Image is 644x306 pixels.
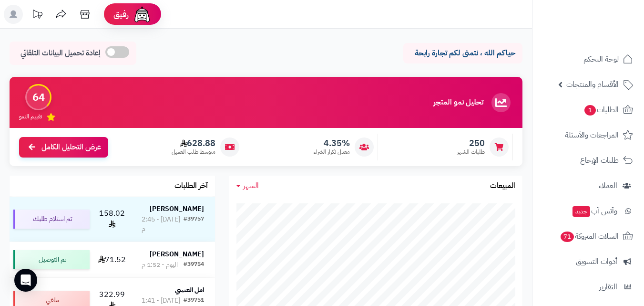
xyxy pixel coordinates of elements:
[490,182,515,190] h3: المبيعات
[580,154,619,167] span: طلبات الإرجاع
[314,138,350,148] span: 4.35%
[579,24,635,44] img: logo-2.png
[538,200,638,222] a: وآتس آبجديد
[572,206,590,217] span: جديد
[538,174,638,197] a: العملاء
[19,137,108,158] a: عرض التحليل الكامل
[457,148,485,156] span: طلبات الشهر
[175,285,204,295] strong: امل العتيبي
[538,225,638,248] a: السلات المتروكة71
[584,105,596,116] span: 1
[172,138,215,148] span: 628.88
[457,138,485,148] span: 250
[13,250,90,269] div: تم التوصيل
[150,249,204,259] strong: [PERSON_NAME]
[20,48,101,59] span: إعادة تحميل البيانات التلقائي
[538,250,638,273] a: أدوات التسويق
[410,48,515,59] p: حياكم الله ، نتمنى لكم تجارة رابحة
[538,98,638,121] a: الطلبات1
[150,204,204,214] strong: [PERSON_NAME]
[565,128,619,142] span: المراجعات والأسئلة
[184,215,204,234] div: #39757
[243,180,259,191] span: الشهر
[142,215,184,234] div: [DATE] - 2:45 م
[41,142,101,153] span: عرض التحليل الكامل
[560,230,619,243] span: السلات المتروكة
[433,98,483,107] h3: تحليل نمو المتجر
[142,260,178,270] div: اليوم - 1:52 م
[113,9,129,20] span: رفيق
[576,255,617,268] span: أدوات التسويق
[538,48,638,71] a: لوحة التحكم
[236,180,259,191] a: الشهر
[14,269,37,292] div: Open Intercom Messenger
[538,149,638,172] a: طلبات الإرجاع
[93,197,131,242] td: 158.02
[13,210,90,229] div: تم استلام طلبك
[583,103,619,116] span: الطلبات
[25,5,49,26] a: تحديثات المنصة
[133,5,152,24] img: ai-face.png
[93,242,131,277] td: 71.52
[566,78,619,91] span: الأقسام والمنتجات
[19,113,42,121] span: تقييم النمو
[599,280,617,294] span: التقارير
[538,124,638,147] a: المراجعات والأسئلة
[583,53,619,66] span: لوحة التحكم
[172,148,215,156] span: متوسط طلب العميل
[572,204,617,218] span: وآتس آب
[174,182,208,190] h3: آخر الطلبات
[538,275,638,298] a: التقارير
[184,260,204,270] div: #39754
[314,148,350,156] span: معدل تكرار الشراء
[561,232,574,242] span: 71
[599,179,617,192] span: العملاء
